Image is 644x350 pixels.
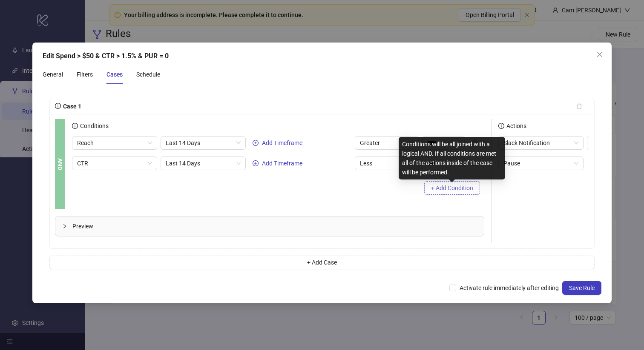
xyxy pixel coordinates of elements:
[504,122,526,129] span: Actions
[55,103,61,109] span: info-circle
[253,160,259,166] span: plus-circle
[62,224,67,229] span: collapsed
[77,137,152,149] span: Reach
[249,158,306,168] button: Add Timeframe
[72,123,78,129] span: info-circle
[307,259,337,266] span: + Add Case
[136,70,160,79] div: Schedule
[77,157,152,170] span: CTR
[360,157,414,170] span: Less
[43,51,602,61] div: Edit Spend > $50 & CTR > 1.5% & PUR = 0
[253,140,259,146] span: plus-circle
[55,216,484,236] div: Preview
[399,137,505,179] div: Conditions will be all joined with a logical AND. If all conditions are met all of the actions in...
[55,158,65,170] b: AND
[593,48,607,61] button: Close
[569,100,589,113] button: delete
[431,185,473,191] span: + Add Condition
[456,283,562,293] span: Activate rule immediately after editing
[503,157,578,170] span: Pause
[43,70,63,79] div: General
[61,103,81,110] span: Case 1
[498,123,504,129] span: info-circle
[249,138,306,148] button: Add Timeframe
[166,137,241,149] span: Last 14 Days
[562,281,601,295] button: Save Rule
[262,160,302,167] span: Add Timeframe
[596,51,603,58] span: close
[465,136,484,150] button: delete
[262,139,302,146] span: Add Timeframe
[424,181,480,195] button: + Add Condition
[360,137,414,149] span: Greater
[78,122,109,129] span: Conditions
[77,70,93,79] div: Filters
[166,157,241,170] span: Last 14 Days
[569,285,595,291] span: Save Rule
[72,222,477,231] span: Preview
[49,256,595,269] button: + Add Case
[106,70,123,79] div: Cases
[503,137,578,149] span: Slack Notification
